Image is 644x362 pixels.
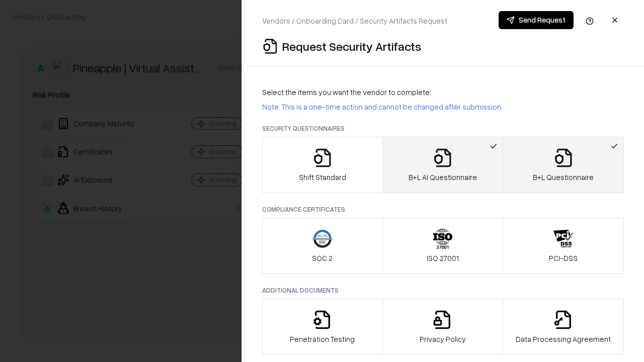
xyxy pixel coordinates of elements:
[503,299,624,355] button: Data Processing Agreement
[262,299,383,355] button: Penetration Testing
[409,172,477,183] p: B+L AI Questionnaire
[262,218,383,274] button: SOC 2
[503,137,624,193] button: B+L Questionnaire
[533,172,594,183] p: B+L Questionnaire
[262,16,447,26] p: Vendors / Onboarding Card / Security Artifacts Request
[262,137,383,193] button: Shift Standard
[503,218,624,274] button: PCI-DSS
[262,87,624,98] p: Select the items you want the vendor to complete:
[516,334,611,344] p: Data Processing Agreement
[312,253,333,263] p: SOC 2
[262,102,624,112] p: Note: This is a one-time action and cannot be changed after submission.
[262,286,624,295] p: Additional Documents
[299,172,346,183] p: Shift Standard
[427,253,459,263] p: ISO 27001
[262,124,624,133] p: Security Questionnaires
[282,38,421,54] p: Request Security Artifacts
[382,218,504,274] button: ISO 27001
[262,205,624,214] p: Compliance Certificates
[499,11,574,29] button: Send Request
[382,299,504,355] button: Privacy Policy
[549,253,578,263] p: PCI-DSS
[290,334,355,344] p: Penetration Testing
[420,334,466,344] p: Privacy Policy
[382,137,504,193] button: B+L AI Questionnaire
